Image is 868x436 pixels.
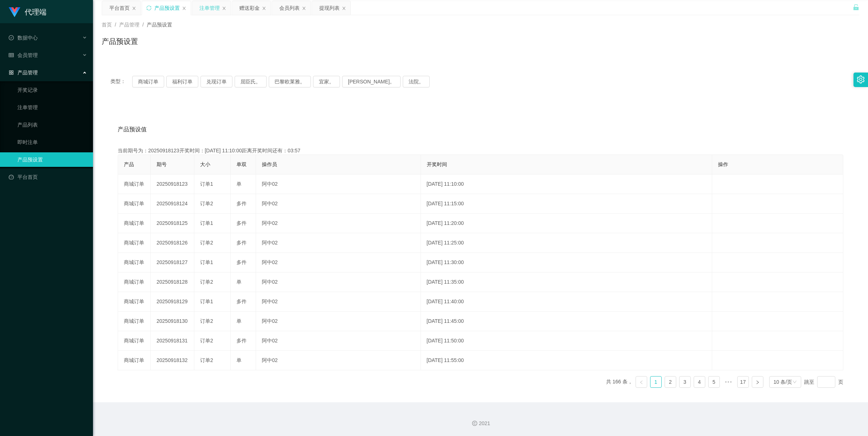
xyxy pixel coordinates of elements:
td: [DATE] 11:15:00 [421,194,712,214]
a: 代理端 [9,9,46,15]
td: [DATE] 11:50:00 [421,331,712,351]
span: 多件 [236,201,247,206]
div: 提现列表 [319,1,340,15]
span: 订单2 [200,318,213,324]
td: [DATE] 11:20:00 [421,214,712,233]
a: 17 [738,377,749,387]
span: / [115,22,116,28]
td: 阿中02 [256,292,421,312]
i: 图标： AppStore-O [9,70,14,75]
span: 单 [236,181,242,187]
i: 图标： table [9,53,14,58]
a: 注单管理 [17,100,87,115]
td: 20250918132 [151,351,194,370]
li: 3 [679,376,691,388]
span: 单双 [236,161,247,167]
td: 20250918130 [151,312,194,331]
button: 兑现订单 [200,76,232,87]
a: 4 [694,377,705,387]
td: [DATE] 11:35:00 [421,272,712,292]
li: 2 [665,376,676,388]
span: 期号 [157,161,167,167]
td: 阿中02 [256,272,421,292]
i: 图标： 同步 [146,5,151,11]
li: 17 [737,376,749,388]
a: 1 [650,377,661,387]
span: 产品预设值 [118,125,147,134]
span: 订单2 [200,338,213,344]
span: / [142,22,144,28]
font: 产品管理 [17,70,38,75]
i: 图标： 设置 [857,75,865,83]
i: 图标： check-circle-o [9,35,14,40]
a: 产品列表 [17,118,87,132]
i: 图标： 关闭 [182,6,186,11]
span: 单 [236,318,242,324]
td: [DATE] 11:40:00 [421,292,712,312]
td: [DATE] 11:45:00 [421,312,712,331]
font: 数据中心 [17,35,38,41]
td: 商城订单 [118,233,151,253]
span: 多件 [236,220,247,226]
span: 多件 [236,299,247,304]
td: 阿中02 [256,194,421,214]
i: 图标： 解锁 [853,4,859,11]
h1: 产品预设置 [102,36,138,47]
li: 向后 5 页 [723,376,734,388]
td: 商城订单 [118,253,151,272]
td: 20250918128 [151,272,194,292]
i: 图标： 关闭 [222,6,226,11]
button: 巴黎欧莱雅。 [269,76,311,87]
td: 20250918125 [151,214,194,233]
font: 2021 [479,420,490,426]
a: 开奖记录 [17,83,87,97]
div: 当前期号为：20250918123开奖时间：[DATE] 11:10:00距离开奖时间还有：03:57 [118,147,843,155]
td: 20250918127 [151,253,194,272]
span: 多件 [236,259,247,265]
span: 订单1 [200,299,213,304]
div: 跳至 页 [804,376,843,388]
span: 单 [236,357,242,363]
td: [DATE] 11:25:00 [421,233,712,253]
td: 商城订单 [118,312,151,331]
h1: 代理端 [25,0,46,24]
span: 操作 [718,161,728,167]
td: [DATE] 11:10:00 [421,174,712,194]
i: 图标： 向下 [792,380,797,385]
div: 10 条/页 [774,377,792,387]
td: 阿中02 [256,312,421,331]
button: 福利订单 [166,76,198,87]
td: 阿中02 [256,331,421,351]
span: 产品预设置 [147,22,172,28]
td: 阿中02 [256,233,421,253]
span: 大小 [200,161,210,167]
button: [PERSON_NAME]。 [342,76,401,87]
td: 阿中02 [256,174,421,194]
div: 注单管理 [199,1,220,15]
img: logo.9652507e.png [9,7,20,17]
a: 3 [680,377,690,387]
span: 产品管理 [119,22,139,28]
i: 图标： 关闭 [262,6,266,11]
i: 图标： 关闭 [342,6,346,11]
td: 商城订单 [118,174,151,194]
td: 商城订单 [118,194,151,214]
span: 订单2 [200,201,213,206]
i: 图标：左 [639,380,644,384]
span: 订单1 [200,220,213,226]
li: 4 [694,376,705,388]
a: 产品预设置 [17,152,87,167]
td: 商城订单 [118,214,151,233]
span: 多件 [236,240,247,246]
td: 商城订单 [118,331,151,351]
a: 即时注单 [17,135,87,149]
span: 类型： [110,76,132,87]
i: 图标： 版权所有 [472,421,477,426]
div: 会员列表 [279,1,300,15]
td: 20250918123 [151,174,194,194]
i: 图标： 关闭 [132,6,136,11]
td: 阿中02 [256,351,421,370]
div: 平台首页 [109,1,130,15]
a: 图标： 仪表板平台首页 [9,170,87,184]
button: 商城订单 [132,76,164,87]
